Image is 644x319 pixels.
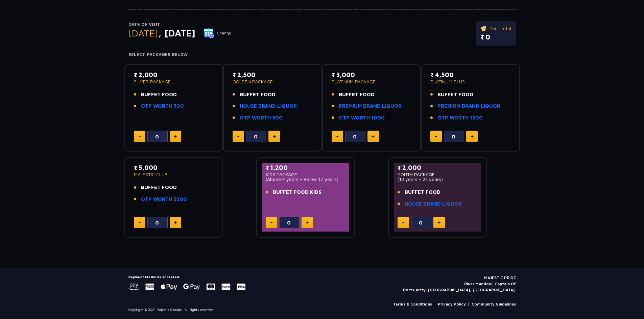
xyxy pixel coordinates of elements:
span: BUFFET FOOD [437,91,473,99]
span: BUFFET FOOD [240,91,276,99]
img: plus [174,221,177,224]
span: , [DATE] [158,27,195,38]
p: ₹ 0 [480,32,511,42]
span: BUFFET FOOD KIDS [273,188,321,196]
img: ticket [480,25,487,32]
a: Privacy Policy [438,301,466,307]
img: plus [372,135,375,138]
p: MAJESTIC CLUB [134,172,214,177]
p: ₹ 2,500 [233,70,313,79]
img: plus [273,135,276,138]
span: BUFFET FOOD [405,188,440,196]
p: Date of Visit [128,21,232,28]
span: BUFFET FOOD [141,91,177,99]
p: Your Total [480,25,511,32]
h5: Payment Methods accepted [128,275,245,279]
a: HOUSE BRAND LIQUOR [405,200,462,208]
p: (18 years - 21 years) [398,177,478,182]
img: plus [306,221,309,224]
img: minus [402,222,404,223]
p: PLATINUM PLUS [430,79,510,84]
p: PLATINUM PACKAGE [332,79,412,84]
p: (Above 4 years - Below 17 years) [266,177,346,182]
span: BUFFET FOOD [339,91,375,99]
a: OTP WORTH 5500 [141,195,187,203]
p: SILVER PACKAGE [134,79,214,84]
p: YOUTH PACKAGE [398,172,478,177]
a: OTP WORTH 500 [141,102,184,110]
h4: Select Packages Below [128,52,516,57]
a: OTP WORTH 1000 [339,114,385,122]
a: OTP WORTH 1500 [437,114,483,122]
a: Community Guidelines [472,301,516,307]
img: minus [435,136,437,137]
img: minus [270,222,272,223]
p: ₹ 5,000 [134,163,214,172]
img: minus [139,222,141,223]
a: PREMIUM BRAND LIQUOR [339,102,402,110]
img: minus [237,136,239,137]
span: [DATE] [128,27,158,38]
p: GOLDEN PACKAGE [233,79,313,84]
img: minus [139,136,141,137]
button: Change [204,28,232,38]
img: minus [336,136,338,137]
p: ₹ 1,200 [266,163,346,172]
p: ₹ 2,000 [134,70,214,79]
p: ₹ 3,000 [332,70,412,79]
a: HOUSE BRAND LIQUOR [240,102,297,110]
p: ₹ 2,000 [398,163,478,172]
a: PREMIUM BRAND LIQUOR [437,102,500,110]
p: ₹ 4,500 [430,70,510,79]
a: Terms & Conditions [393,301,432,307]
img: plus [174,135,177,138]
span: BUFFET FOOD [141,184,177,191]
p: Copyright © 2021 Majestic Groups . All rights reserved. [128,307,215,312]
img: plus [437,221,440,224]
p: KIDS PACKAGE [266,172,346,177]
img: plus [471,135,474,138]
a: OTP WORTH 500 [240,114,283,122]
p: MAJESTIC PRIDE River Mandovi, Captain Of Ports Jetty, [GEOGRAPHIC_DATA], [GEOGRAPHIC_DATA]. [403,275,516,293]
